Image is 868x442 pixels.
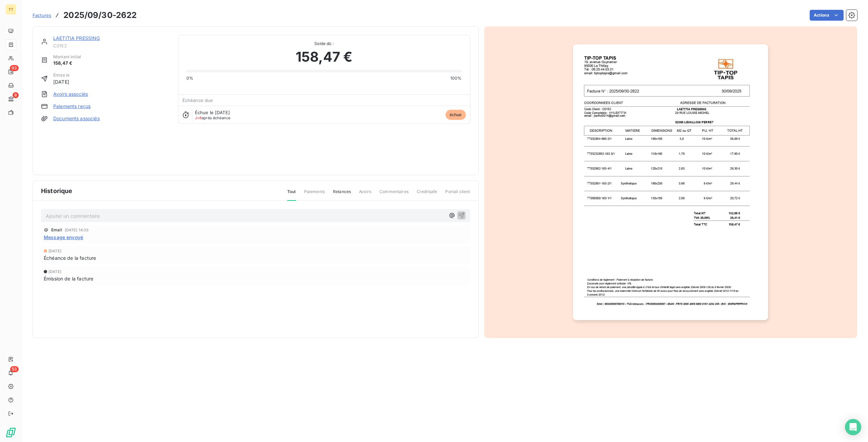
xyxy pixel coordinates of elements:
[195,116,231,120] span: après échéance
[65,228,89,232] span: [DATE] 14:33
[195,115,202,120] span: J+8
[417,189,437,200] span: Creditsafe
[44,234,83,241] span: Message envoyé
[5,4,16,15] div: TT
[450,75,462,81] span: 100%
[53,60,81,67] span: 158,47 €
[5,427,16,438] img: Logo LeanPay
[44,254,96,261] span: Échéance de la facture
[845,419,861,435] div: Open Intercom Messenger
[33,13,51,18] span: Factures
[810,10,844,21] button: Actions
[10,65,19,71] span: 93
[13,92,19,98] span: 9
[63,9,137,21] h3: 2025/09/30-2622
[10,366,19,372] span: 53
[53,54,81,60] span: Montant initial
[48,249,61,253] span: [DATE]
[44,275,93,282] span: Émission de la facture
[182,98,213,103] span: Échéance due
[573,44,768,320] img: invoice_thumbnail
[41,186,73,195] span: Historique
[445,189,470,200] span: Portail client
[33,12,51,19] a: Factures
[48,270,61,274] span: [DATE]
[379,189,409,200] span: Commentaires
[53,35,100,41] a: LAETITIA PRESSING
[51,228,62,232] span: Email
[53,91,88,98] a: Avoirs associés
[53,115,100,122] a: Documents associés
[53,43,170,48] span: C0152
[446,110,466,120] span: échue
[186,41,462,47] span: Solde dû :
[287,189,296,201] span: Tout
[296,47,352,67] span: 158,47 €
[53,78,70,85] span: [DATE]
[53,72,70,78] span: Émise le
[333,189,351,200] span: Relances
[53,103,91,110] a: Paiements reçus
[359,189,371,200] span: Avoirs
[186,75,193,81] span: 0%
[304,189,325,200] span: Paiements
[195,110,230,115] span: Échue le [DATE]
